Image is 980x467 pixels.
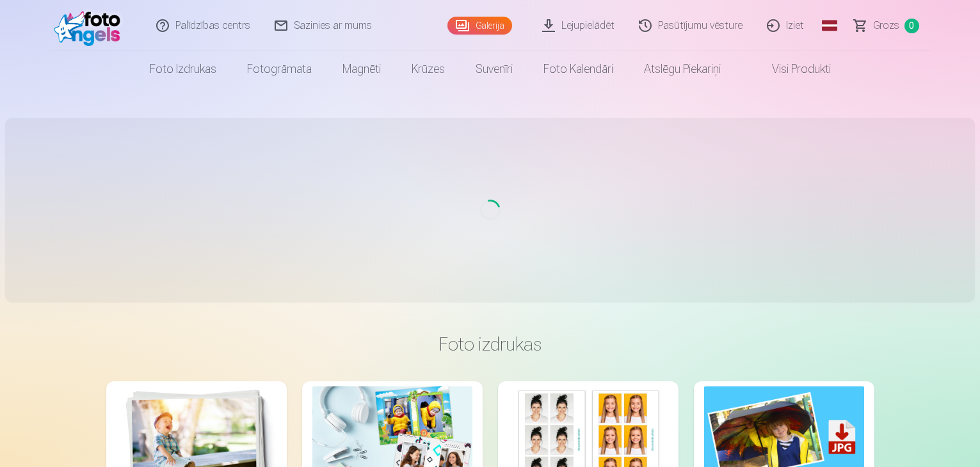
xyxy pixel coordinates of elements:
a: Fotogrāmata [232,51,327,87]
a: Atslēgu piekariņi [629,51,736,87]
a: Galerija [447,17,512,35]
img: /fa1 [54,5,127,46]
span: Grozs [873,18,899,33]
a: Visi produkti [736,51,846,87]
a: Krūzes [396,51,460,87]
a: Magnēti [327,51,396,87]
a: Foto kalendāri [528,51,629,87]
a: Foto izdrukas [134,51,232,87]
a: Suvenīri [460,51,528,87]
span: 0 [904,19,919,33]
h3: Foto izdrukas [116,333,864,356]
